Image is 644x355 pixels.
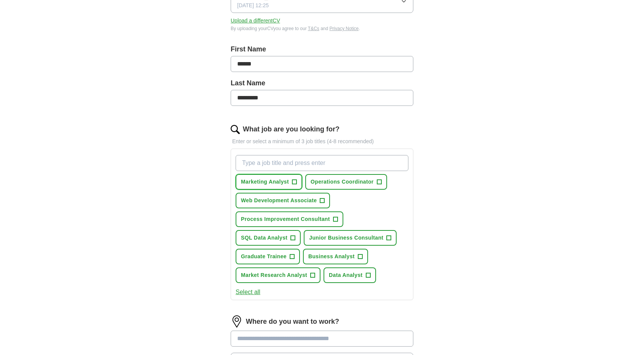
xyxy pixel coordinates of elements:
[231,44,413,54] label: First Name
[231,138,413,146] p: Enter or select a minimum of 3 job titles (4-8 recommended)
[236,211,343,227] button: Process Improvement Consultant
[241,178,289,186] span: Marketing Analyst
[236,267,320,283] button: Market Research Analyst
[236,288,260,297] button: Select all
[303,249,368,264] button: Business Analyst
[241,271,307,279] span: Market Research Analyst
[304,230,397,246] button: Junior Business Consultant
[236,193,330,208] button: Web Development Associate
[231,78,413,88] label: Last Name
[241,197,317,205] span: Web Development Associate
[329,271,363,279] span: Data Analyst
[308,253,355,261] span: Business Analyst
[309,234,383,242] span: Junior Business Consultant
[305,174,387,190] button: Operations Coordinator
[324,267,376,283] button: Data Analyst
[231,17,280,25] button: Upload a differentCV
[236,230,301,246] button: SQL Data Analyst
[308,26,319,31] a: T&Cs
[231,125,240,134] img: search.png
[246,317,339,327] label: Where do you want to work?
[241,253,287,261] span: Graduate Trainee
[236,249,300,264] button: Graduate Trainee
[236,155,408,171] input: Type a job title and press enter
[236,174,302,190] button: Marketing Analyst
[231,25,413,32] div: By uploading your CV you agree to our and .
[241,234,287,242] span: SQL Data Analyst
[330,26,359,31] a: Privacy Notice
[241,215,330,223] span: Process Improvement Consultant
[243,124,340,134] label: What job are you looking for?
[311,178,374,186] span: Operations Coordinator
[237,2,269,10] span: [DATE] 12:25
[231,315,243,328] img: location.png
